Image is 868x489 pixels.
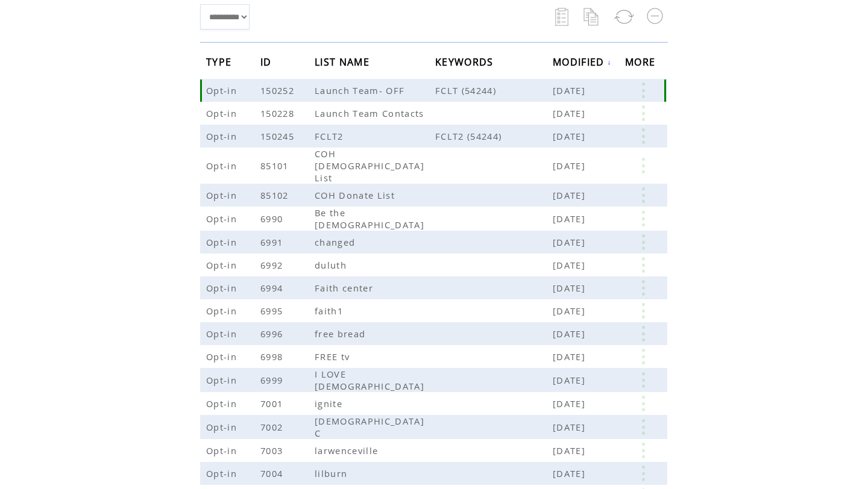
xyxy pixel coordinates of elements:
[435,58,497,65] a: KEYWORDS
[260,107,297,119] span: 150228
[206,107,240,119] span: Opt-in
[260,259,286,271] span: 6992
[315,130,347,142] span: FCLT2
[315,189,398,201] span: COH Donate List
[260,213,286,225] span: 6990
[553,397,588,410] span: [DATE]
[206,444,240,456] span: Opt-in
[553,213,588,225] span: [DATE]
[435,52,497,75] span: KEYWORDS
[206,467,240,479] span: Opt-in
[315,444,381,456] span: larwenceville
[206,421,240,433] span: Opt-in
[206,282,240,294] span: Opt-in
[206,397,240,410] span: Opt-in
[206,328,240,340] span: Opt-in
[315,259,350,271] span: duluth
[206,130,240,142] span: Opt-in
[315,415,424,439] span: [DEMOGRAPHIC_DATA] C
[315,236,358,248] span: changed
[553,259,588,271] span: [DATE]
[260,350,286,363] span: 6998
[260,444,286,456] span: 7003
[553,107,588,119] span: [DATE]
[315,58,373,65] a: LIST NAME
[206,213,240,225] span: Opt-in
[260,52,275,75] span: ID
[206,259,240,271] span: Opt-in
[260,397,286,410] span: 7001
[315,305,346,317] span: faith1
[206,189,240,201] span: Opt-in
[553,328,588,340] span: [DATE]
[553,52,608,75] span: MODIFIED
[260,130,297,142] span: 150245
[315,328,368,340] span: free bread
[315,207,427,231] span: Be the [DEMOGRAPHIC_DATA]
[435,130,553,142] span: FCLT2 (54244)
[260,189,292,201] span: 85102
[315,397,345,410] span: ignite
[260,467,286,479] span: 7004
[315,350,353,363] span: FREE tv
[260,236,286,248] span: 6991
[553,467,588,479] span: [DATE]
[206,58,234,65] a: TYPE
[553,305,588,317] span: [DATE]
[260,328,286,340] span: 6996
[315,107,427,119] span: Launch Team Contacts
[260,160,292,172] span: 85101
[315,52,373,75] span: LIST NAME
[315,84,407,96] span: Launch Team- OFF
[625,52,658,75] span: MORE
[553,282,588,294] span: [DATE]
[315,467,350,479] span: lilburn
[260,58,275,65] a: ID
[553,58,612,66] a: MODIFIED↓
[315,368,427,392] span: I LOVE [DEMOGRAPHIC_DATA]
[435,84,553,96] span: FCLT (54244)
[206,52,234,75] span: TYPE
[260,84,297,96] span: 150252
[553,350,588,363] span: [DATE]
[260,305,286,317] span: 6995
[206,84,240,96] span: Opt-in
[206,160,240,172] span: Opt-in
[260,374,286,386] span: 6999
[206,305,240,317] span: Opt-in
[553,236,588,248] span: [DATE]
[260,421,286,433] span: 7002
[553,130,588,142] span: [DATE]
[206,374,240,386] span: Opt-in
[206,236,240,248] span: Opt-in
[553,444,588,456] span: [DATE]
[315,282,376,294] span: Faith center
[553,84,588,96] span: [DATE]
[553,374,588,386] span: [DATE]
[315,148,424,184] span: COH [DEMOGRAPHIC_DATA] List
[553,189,588,201] span: [DATE]
[553,160,588,172] span: [DATE]
[206,350,240,363] span: Opt-in
[553,421,588,433] span: [DATE]
[260,282,286,294] span: 6994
